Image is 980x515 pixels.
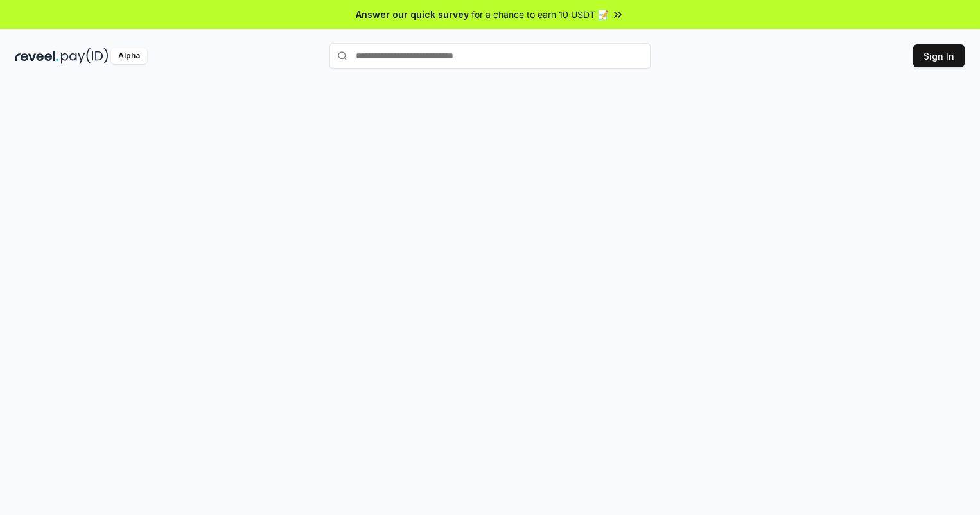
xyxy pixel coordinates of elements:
div: Alpha [111,48,147,64]
button: Sign In [913,44,965,67]
img: pay_id [61,48,109,64]
span: for a chance to earn 10 USDT 📝 [471,8,609,21]
img: reveel_dark [15,48,58,64]
span: Answer our quick survey [356,8,469,21]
